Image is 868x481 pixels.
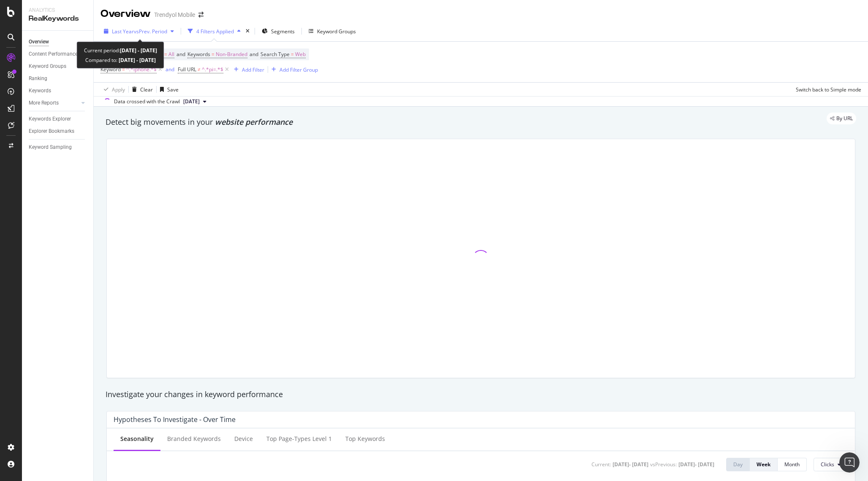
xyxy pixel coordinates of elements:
[726,458,750,471] button: Day
[796,86,861,93] div: Switch back to Simple mode
[266,435,332,443] div: Top Page-Types Level 1
[129,83,153,96] button: Clear
[29,127,74,136] div: Explorer Bookmarks
[120,435,154,443] div: Seasonality
[183,98,200,105] span: 2025 Aug. 17th
[167,435,221,443] div: Branded Keywords
[29,86,87,95] a: Keywords
[29,115,71,124] div: Keywords Explorer
[279,66,318,73] div: Add Filter Group
[234,435,253,443] div: Device
[250,51,258,58] span: and
[231,64,264,75] button: Add Filter
[114,98,180,105] div: Data crossed with the Crawl
[260,51,290,58] span: Search Type
[268,64,318,75] button: Add Filter Group
[792,83,861,96] button: Switch back to Simple mode
[29,74,87,83] a: Ranking
[613,461,648,468] div: [DATE] - [DATE]
[733,461,743,468] div: Day
[117,56,156,64] b: [DATE] - [DATE]
[154,11,195,19] div: Trendyol Mobile
[140,86,153,93] div: Clear
[827,113,856,124] div: legacy label
[100,24,177,38] button: Last YearvsPrev. Period
[165,65,174,73] button: and
[29,86,51,95] div: Keywords
[750,458,778,471] button: Week
[157,83,179,96] button: Save
[168,48,174,60] span: All
[839,452,860,473] iframe: Intercom live chat
[29,38,87,46] a: Overview
[242,66,264,73] div: Add Filter
[244,27,251,35] div: times
[29,74,47,83] div: Ranking
[29,127,87,136] a: Explorer Bookmarks
[29,99,79,107] a: More Reports
[134,28,167,35] span: vs Prev. Period
[29,62,66,71] div: Keyword Groups
[126,64,157,75] span: ^.*iphone.*$
[29,50,87,59] a: Content Performance
[196,28,234,35] div: 4 Filters Applied
[178,66,196,73] span: Full URL
[271,28,295,35] span: Segments
[29,38,49,46] div: Overview
[100,83,125,96] button: Apply
[29,143,72,152] div: Keyword Sampling
[258,24,298,38] button: Segments
[305,24,359,38] button: Keyword Groups
[114,415,236,424] div: Hypotheses to Investigate - Over Time
[591,461,611,468] div: Current:
[29,62,87,71] a: Keyword Groups
[84,46,157,55] div: Current period:
[212,51,214,58] span: =
[317,28,356,35] div: Keyword Groups
[29,50,78,59] div: Content Performance
[295,48,306,60] span: Web
[757,461,770,468] div: Week
[198,66,201,73] span: ≠
[187,51,210,58] span: Keywords
[29,7,87,14] div: Analytics
[180,97,210,107] button: [DATE]
[100,7,151,21] div: Overview
[184,24,244,38] button: 4 Filters Applied
[165,66,174,73] div: and
[29,14,87,24] div: RealKeywords
[176,51,185,58] span: and
[821,461,834,468] span: Clicks
[112,28,134,35] span: Last Year
[106,389,856,400] div: Investigate your changes in keyword performance
[678,461,714,468] div: [DATE] - [DATE]
[216,48,247,60] span: Non-Branded
[836,116,853,121] span: By URL
[122,66,125,73] span: =
[29,99,59,107] div: More Reports
[814,458,848,471] button: Clicks
[784,461,800,468] div: Month
[198,12,203,18] div: arrow-right-arrow-left
[29,143,87,152] a: Keyword Sampling
[112,86,125,93] div: Apply
[778,458,807,471] button: Month
[291,51,294,58] span: =
[345,435,385,443] div: Top Keywords
[100,66,121,73] span: Keyword
[85,55,156,65] div: Compared to:
[29,115,87,124] a: Keywords Explorer
[164,51,167,58] span: =
[167,86,179,93] div: Save
[650,461,677,468] div: vs Previous :
[120,47,157,54] b: [DATE] - [DATE]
